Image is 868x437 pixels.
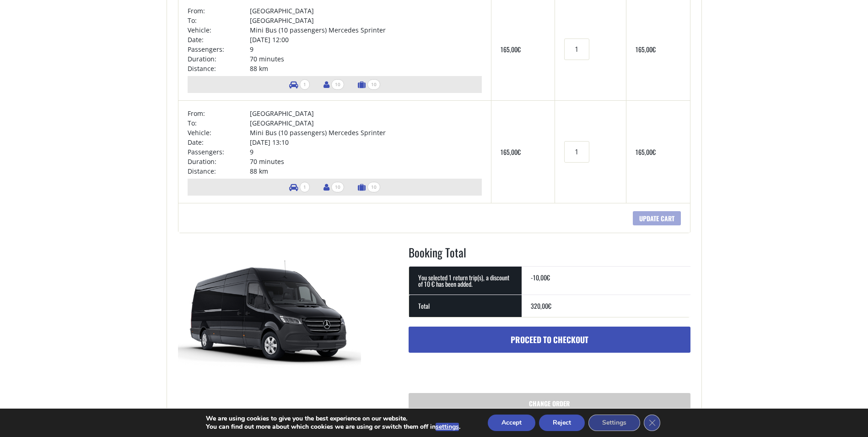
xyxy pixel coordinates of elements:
span: € [548,301,551,311]
td: Mini Bus (10 passengers) Mercedes Sprinter [250,25,482,35]
td: 88 km [250,166,482,176]
td: [GEOGRAPHIC_DATA] [250,109,482,118]
li: Number of vehicles [285,179,314,196]
span: 10 [331,182,344,192]
span: € [518,147,521,157]
td: Date: [188,137,250,147]
li: Number of luggage items [353,76,385,93]
a: Proceed to checkout [409,327,690,353]
td: [DATE] 12:00 [250,35,482,44]
span: € [652,147,656,157]
span: 10 [367,79,380,90]
td: 70 minutes [250,54,482,64]
td: Distance: [188,166,250,176]
td: Date: [188,35,250,44]
td: To: [188,16,250,25]
td: To: [188,118,250,128]
td: 9 [250,147,482,157]
td: From: [188,109,250,118]
p: We are using cookies to give you the best experience on our website. [206,415,460,423]
td: Mini Bus (10 passengers) Mercedes Sprinter [250,128,482,137]
th: You selected 1 return trip(s), a discount of 10 € has been added. [409,266,522,295]
bdi: 320,00 [531,301,551,311]
td: Duration: [188,157,250,166]
bdi: 165,00 [636,44,656,54]
input: Transfers quantity [564,141,589,163]
a: Change order [409,393,690,414]
img: Mini Bus (10 passengers) Mercedes Sprinter [178,244,361,382]
td: [GEOGRAPHIC_DATA] [250,118,482,128]
button: Settings [588,415,640,431]
bdi: 165,00 [636,147,656,157]
bdi: -10,00 [531,273,550,282]
input: Transfers quantity [564,38,589,60]
td: Vehicle: [188,25,250,35]
span: 1 [300,79,310,90]
td: From: [188,6,250,16]
td: 70 minutes [250,157,482,166]
p: You can find out more about which cookies we are using or switch them off in . [206,423,460,431]
span: € [652,44,656,54]
td: Vehicle: [188,128,250,137]
td: Duration: [188,54,250,64]
span: € [547,273,550,282]
bdi: 165,00 [501,44,521,54]
li: Number of passengers [319,76,349,93]
bdi: 165,00 [501,147,521,157]
button: Accept [488,415,535,431]
li: Number of luggage items [353,179,385,196]
td: [DATE] 13:10 [250,137,482,147]
td: 88 km [250,64,482,73]
button: Close GDPR Cookie Banner [644,415,660,431]
span: 10 [367,182,380,192]
iframe: Secure express checkout frame [407,357,549,383]
li: Number of passengers [319,179,349,196]
td: [GEOGRAPHIC_DATA] [250,6,482,16]
button: settings [436,423,459,431]
li: Number of vehicles [285,76,314,93]
button: Reject [539,415,585,431]
td: 9 [250,44,482,54]
th: Total [409,295,522,317]
span: 10 [331,79,344,90]
td: Distance: [188,64,250,73]
input: Update cart [633,211,681,225]
td: Passengers: [188,44,250,54]
h2: Booking Total [409,244,690,266]
iframe: Secure express checkout frame [550,357,692,383]
span: 1 [300,182,310,192]
span: € [518,44,521,54]
td: Passengers: [188,147,250,157]
td: [GEOGRAPHIC_DATA] [250,16,482,25]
